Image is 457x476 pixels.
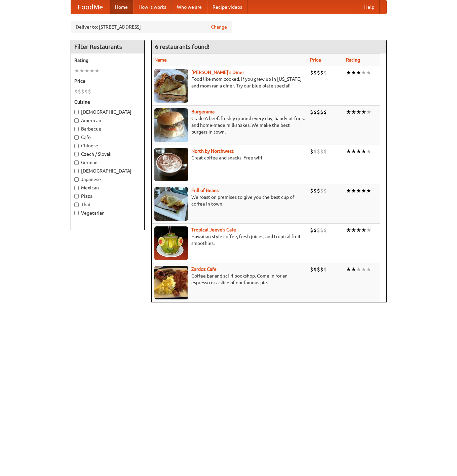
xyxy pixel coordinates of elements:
[317,69,320,76] li: $
[74,151,141,157] label: Czech / Slovak
[154,233,305,247] p: Hawaiian style coffee, fresh juices, and tropical fruit smoothies.
[74,125,141,132] label: Barbecue
[317,226,320,234] li: $
[317,266,320,273] li: $
[191,266,217,272] a: Zardoz Cafe
[313,266,317,273] li: $
[366,69,371,76] li: ★
[88,88,91,95] li: $
[310,187,313,194] li: $
[74,109,141,115] label: [DEMOGRAPHIC_DATA]
[110,0,133,14] a: Home
[74,203,79,207] input: Thai
[320,266,323,273] li: $
[71,0,110,14] a: FoodMe
[74,184,141,191] label: Mexican
[78,88,81,95] li: $
[154,57,167,63] a: Name
[323,187,327,194] li: $
[366,226,371,234] li: ★
[317,148,320,155] li: $
[346,187,351,194] li: ★
[74,168,141,174] label: [DEMOGRAPHIC_DATA]
[351,108,356,116] li: ★
[310,108,313,116] li: $
[71,40,144,53] h4: Filter Restaurants
[74,144,79,148] input: Chinese
[351,148,356,155] li: ★
[361,266,366,273] li: ★
[313,108,317,116] li: $
[74,194,79,198] input: Pizza
[74,169,79,173] input: [DEMOGRAPHIC_DATA]
[74,210,141,216] label: Vegetarian
[320,148,323,155] li: $
[356,266,361,273] li: ★
[74,211,79,215] input: Vegetarian
[366,266,371,273] li: ★
[356,187,361,194] li: ★
[361,187,366,194] li: ★
[346,148,351,155] li: ★
[366,148,371,155] li: ★
[154,69,188,103] img: sallys.jpg
[74,201,141,208] label: Thai
[361,226,366,234] li: ★
[310,226,313,234] li: $
[74,127,79,131] input: Barbecue
[323,226,327,234] li: $
[346,57,360,63] a: Rating
[74,88,78,95] li: $
[74,134,141,141] label: Cafe
[94,67,100,74] li: ★
[313,187,317,194] li: $
[74,78,141,84] h5: Price
[359,0,380,14] a: Help
[366,187,371,194] li: ★
[211,24,227,30] a: Change
[74,135,79,140] input: Cafe
[310,57,321,63] a: Price
[351,69,356,76] li: ★
[361,108,366,116] li: ★
[356,69,361,76] li: ★
[320,226,323,234] li: $
[74,186,79,190] input: Mexican
[310,148,313,155] li: $
[346,108,351,116] li: ★
[89,67,94,74] li: ★
[154,154,305,161] p: Great coffee and snacks. Free wifi.
[74,193,141,199] label: Pizza
[74,152,79,156] input: Czech / Slovak
[191,148,234,154] a: North by Northwest
[323,108,327,116] li: $
[172,0,207,14] a: Who we are
[351,187,356,194] li: ★
[191,70,244,75] a: [PERSON_NAME]'s Diner
[74,176,141,183] label: Japanese
[74,57,141,64] h5: Rating
[71,21,232,33] div: Deliver to: [STREET_ADDRESS]
[74,159,141,166] label: German
[84,88,88,95] li: $
[317,187,320,194] li: $
[74,160,79,165] input: German
[320,69,323,76] li: $
[154,266,188,299] img: zardoz.jpg
[310,266,313,273] li: $
[191,188,219,193] a: Full of Beans
[323,69,327,76] li: $
[74,99,141,105] h5: Cuisine
[313,69,317,76] li: $
[323,266,327,273] li: $
[74,142,141,149] label: Chinese
[191,227,236,232] a: Tropical Jeeve's Cafe
[74,118,79,123] input: American
[74,117,141,124] label: American
[351,226,356,234] li: ★
[154,108,188,142] img: burgerama.jpg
